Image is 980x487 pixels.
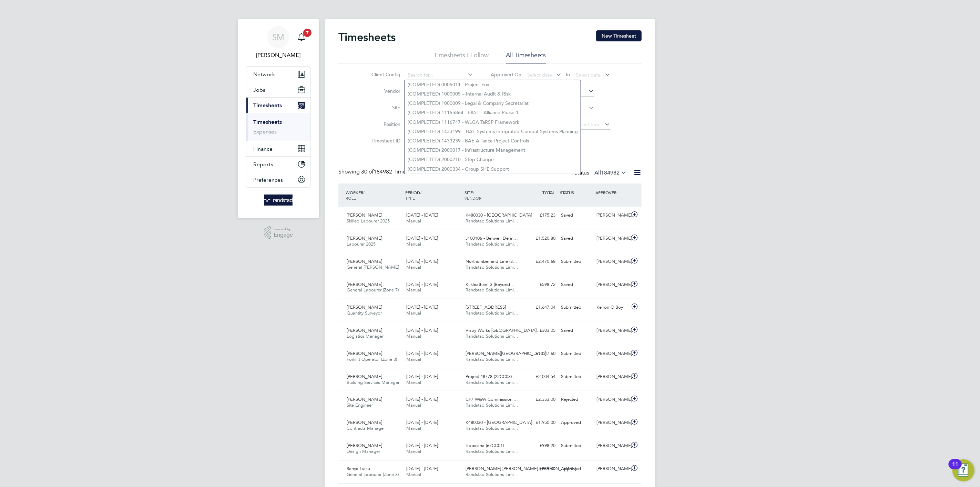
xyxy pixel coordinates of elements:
[405,127,581,136] li: (COMPLETED) 1433199 – BAE Systems Integrated Combat Systems Planning
[347,212,382,218] span: [PERSON_NAME]
[347,327,382,333] span: [PERSON_NAME]
[466,379,519,385] span: Randstad Solutions Limi…
[558,233,594,244] div: Saved
[406,264,421,270] span: Manual
[405,146,581,155] li: (COMPLETED) 2000017 - Infrastructure Management
[466,281,515,287] span: Kirkleatham 3 (Beyond…
[558,302,594,313] div: Submitted
[347,281,382,287] span: [PERSON_NAME]
[406,356,421,362] span: Manual
[246,82,310,97] button: Jobs
[347,374,382,379] span: [PERSON_NAME]
[522,279,558,290] div: £598.72
[522,463,558,475] div: £849.60
[466,402,519,408] span: Randstad Solutions Limi…
[558,371,594,382] div: Submitted
[558,440,594,451] div: Submitted
[594,371,630,382] div: [PERSON_NAME]
[405,89,581,99] li: (COMPLETED) 1000005 – Internal Audit & Risk
[273,33,285,42] span: SM
[466,287,519,293] span: Randstad Solutions Limi…
[406,333,421,339] span: Manual
[347,264,399,270] span: General [PERSON_NAME]
[420,190,421,195] span: /
[594,463,630,475] div: [PERSON_NAME]
[405,165,581,174] li: (COMPLETED) 2000334 - Group SHE Support
[558,348,594,359] div: Submitted
[406,235,438,241] span: [DATE] - [DATE]
[405,195,415,201] span: TYPE
[522,210,558,221] div: £175.23
[594,440,630,451] div: [PERSON_NAME]
[466,443,504,448] span: Tropicana (67CC01)
[466,374,512,379] span: Project 48778 (22CC03)
[405,155,581,164] li: (COMPLETED) 2000210 - Step Change
[506,51,546,63] li: All Timesheets
[347,235,382,241] span: [PERSON_NAME]
[406,281,438,287] span: [DATE] - [DATE]
[238,19,319,218] nav: Main navigation
[558,210,594,221] div: Saved
[347,241,376,247] span: Labourer 2025
[405,118,581,127] li: (COMPLETED) 1116747 - WLGA TaRSP Framework
[253,87,265,93] span: Jobs
[295,26,308,48] a: 7
[406,374,438,379] span: [DATE] - [DATE]
[466,333,519,339] span: Randstad Solutions Limi…
[406,304,438,310] span: [DATE] - [DATE]
[246,98,310,113] button: Timesheets
[370,88,401,94] label: Vendor
[466,356,519,362] span: Randstad Solutions Limi…
[466,264,519,270] span: Randstad Solutions Limi…
[253,146,273,152] span: Finance
[952,464,958,473] div: 11
[347,287,399,293] span: General Labourer (Zone 7)
[347,425,385,431] span: Contracts Manager
[347,356,397,362] span: Forklift Operator (Zone 3)
[558,417,594,428] div: Approved
[347,350,382,356] span: [PERSON_NAME]
[463,186,523,204] div: SITE
[347,258,382,264] span: [PERSON_NAME]
[466,425,519,431] span: Randstad Solutions Limi…
[594,302,630,313] div: Keiron O'Boy
[466,350,547,356] span: [PERSON_NAME][GEOGRAPHIC_DATA]
[346,195,356,201] span: ROLE
[466,235,518,241] span: J100106 - Benwell Denn…
[466,419,532,425] span: K480030 - [GEOGRAPHIC_DATA]
[253,102,282,109] span: Timesheets
[347,471,399,477] span: General Labourer (Zone 3)
[522,394,558,405] div: £2,353.00
[370,138,401,144] label: Timesheet ID
[347,310,382,316] span: Quantity Surveyor
[522,371,558,382] div: £2,004.54
[361,168,374,175] span: 30 of
[466,258,518,264] span: Northumberland Line (3…
[522,256,558,267] div: £2,470.68
[406,70,473,80] input: Search for...
[274,232,293,238] span: Engage
[406,471,421,477] span: Manual
[246,195,311,206] a: Go to home page
[406,310,421,316] span: Manual
[466,448,519,454] span: Randstad Solutions Limi…
[370,121,401,127] label: Position
[558,279,594,290] div: Saved
[406,402,421,408] span: Manual
[405,108,581,117] li: (COMPLETED) 11155864 - FAST - Alliance Phase 1
[406,466,438,471] span: [DATE] - [DATE]
[558,394,594,405] div: Rejected
[347,402,373,408] span: Site Engineer
[466,241,519,247] span: Randstad Solutions Limi…
[465,195,482,201] span: VENDOR
[246,26,311,59] a: SM[PERSON_NAME]
[594,186,630,199] div: APPROVER
[406,212,438,218] span: [DATE] - [DATE]
[347,333,384,339] span: Logistics Manager
[466,471,519,477] span: Randstad Solutions Limi…
[522,417,558,428] div: £1,950.00
[347,304,382,310] span: [PERSON_NAME]
[406,379,421,385] span: Manual
[274,226,293,232] span: Powered by
[406,443,438,448] span: [DATE] - [DATE]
